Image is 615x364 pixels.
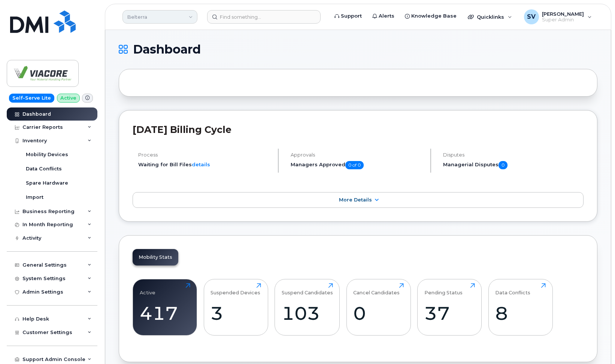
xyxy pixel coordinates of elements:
[291,161,424,169] h5: Managers Approved
[140,302,190,324] div: 417
[210,302,261,324] div: 3
[210,283,260,295] div: Suspended Devices
[495,283,530,295] div: Data Conflicts
[138,152,272,158] h4: Process
[291,152,424,158] h4: Approvals
[282,302,333,324] div: 103
[424,302,475,324] div: 37
[282,283,333,295] div: Suspend Candidates
[495,283,546,331] a: Data Conflicts8
[424,283,475,331] a: Pending Status37
[133,44,201,55] span: Dashboard
[138,161,272,168] li: Waiting for Bill Files
[443,161,584,169] h5: Managerial Disputes
[353,283,404,331] a: Cancel Candidates0
[133,124,584,135] h2: [DATE] Billing Cycle
[192,161,210,167] a: details
[210,283,261,331] a: Suspended Devices3
[495,302,546,324] div: 8
[499,161,508,169] span: 0
[353,283,400,295] div: Cancel Candidates
[443,152,584,158] h4: Disputes
[353,302,404,324] div: 0
[339,197,372,203] span: More Details
[424,283,463,295] div: Pending Status
[140,283,190,331] a: Active417
[282,283,333,331] a: Suspend Candidates103
[140,283,155,295] div: Active
[345,161,364,169] span: 0 of 0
